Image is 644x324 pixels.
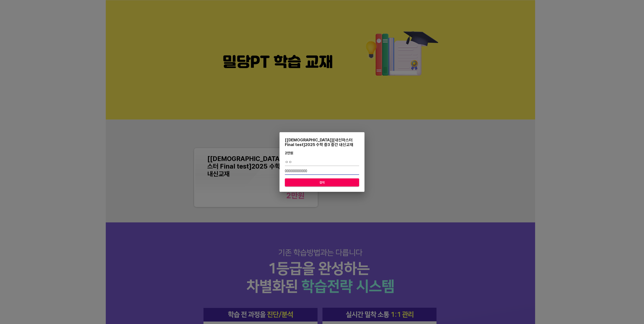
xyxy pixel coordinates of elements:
div: [[DEMOGRAPHIC_DATA]][내신마스터 Final test]2025 수학 중3 중간 내신교재 [285,138,359,147]
div: 2만 원 [285,151,293,155]
span: 결제 [288,180,356,185]
input: 학생 연락처 [285,168,359,175]
button: 결제 [285,178,359,187]
input: 학생 이름 [285,159,359,166]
